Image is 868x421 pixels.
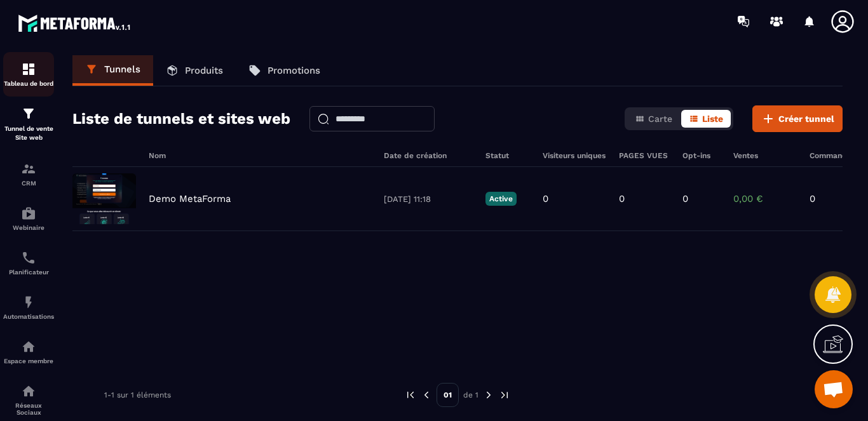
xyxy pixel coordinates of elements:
p: Promotions [268,65,320,76]
span: Liste [702,114,723,124]
h6: Opt-ins [682,151,721,160]
a: automationsautomationsWebinaire [3,196,54,241]
a: Promotions [236,55,333,86]
p: Produits [185,65,223,76]
p: 0 [543,193,548,204]
img: automations [21,295,36,310]
img: formation [21,62,36,77]
img: social-network [21,384,36,399]
img: prev [421,389,432,401]
p: 0 [619,193,625,204]
button: Carte [627,110,680,128]
p: 1-1 sur 1 éléments [104,391,171,399]
p: Planificateur [3,269,54,276]
a: formationformationCRM [3,152,54,196]
img: formation [21,106,36,121]
a: automationsautomationsAutomatisations [3,285,54,330]
p: 0 [810,193,848,204]
a: formationformationTunnel de vente Site web [3,97,54,152]
p: Demo MetaForma [149,193,231,204]
p: Automatisations [3,313,54,320]
h6: PAGES VUES [619,151,670,160]
p: 0 [682,193,688,204]
p: Tableau de bord [3,80,54,87]
a: automationsautomationsEspace membre [3,330,54,374]
p: Webinaire [3,224,54,231]
img: next [499,389,510,401]
a: schedulerschedulerPlanificateur [3,241,54,285]
h2: Liste de tunnels et sites web [72,106,290,131]
p: CRM [3,180,54,187]
p: 0,00 € [733,193,797,204]
p: 01 [437,383,459,407]
p: Tunnels [104,63,140,75]
div: Ouvrir le chat [815,370,853,408]
p: [DATE] 11:18 [384,194,473,204]
h6: Visiteurs uniques [543,151,606,160]
img: automations [21,206,36,221]
h6: Ventes [733,151,797,160]
img: formation [21,161,36,177]
span: Créer tunnel [778,112,834,125]
a: Tunnels [72,55,153,86]
p: Tunnel de vente Site web [3,124,54,142]
a: Produits [153,55,236,86]
h6: Statut [485,151,530,160]
button: Créer tunnel [752,105,843,132]
img: scheduler [21,250,36,265]
img: prev [405,389,416,401]
p: Réseaux Sociaux [3,402,54,416]
button: Liste [681,110,731,128]
img: logo [18,11,132,34]
h6: Commandes [810,151,855,160]
p: Espace membre [3,358,54,364]
a: formationformationTableau de bord [3,52,54,97]
img: next [483,389,494,401]
h6: Date de création [384,151,473,160]
img: image [72,173,136,224]
img: automations [21,339,36,354]
h6: Nom [149,151,371,160]
span: Carte [648,114,672,124]
p: de 1 [463,390,478,400]
p: Active [485,192,517,206]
